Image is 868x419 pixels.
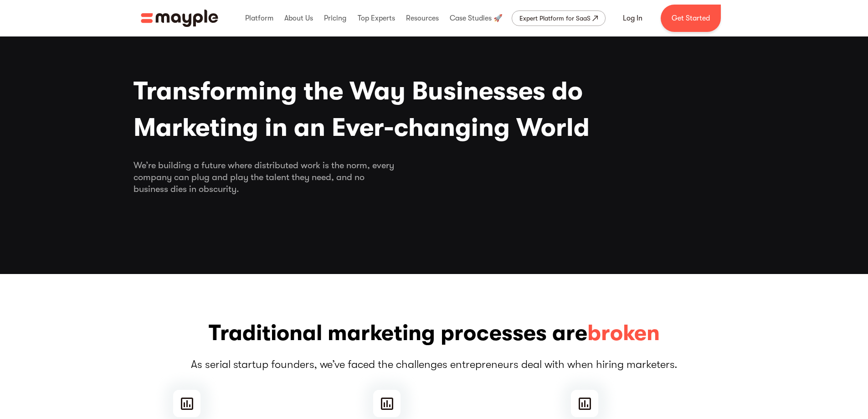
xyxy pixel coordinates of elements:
[587,319,660,348] span: broken
[322,4,349,33] div: Pricing
[134,183,735,195] span: business dies in obscurity.
[141,10,218,27] a: home
[134,357,735,372] p: As serial startup founders, we’ve faced the challenges entrepreneurs deal with when hiring market...
[355,4,397,33] div: Top Experts
[134,160,735,195] div: We’re building a future where distributed work is the norm, every
[519,13,591,24] div: Expert Platform for SaaS
[282,4,315,33] div: About Us
[141,10,218,27] img: Mayple logo
[134,109,735,146] span: Marketing in an Ever-changing World
[404,4,441,33] div: Resources
[661,5,721,32] a: Get Started
[134,319,735,348] h3: Traditional marketing processes are
[134,171,735,183] span: company can plug and play the talent they need, and no
[134,73,735,146] h1: Transforming the Way Businesses do
[512,10,606,26] a: Expert Platform for SaaS
[612,7,653,29] a: Log In
[243,4,276,33] div: Platform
